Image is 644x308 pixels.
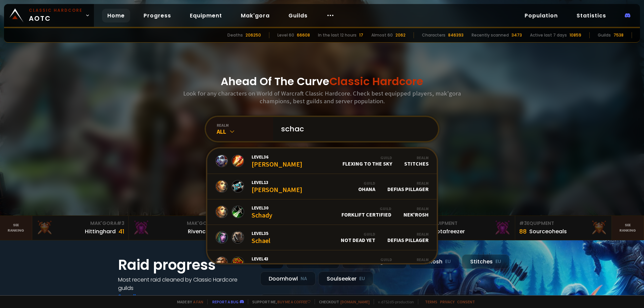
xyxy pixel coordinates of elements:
[409,254,459,269] div: Nek'Rosh
[248,299,311,304] span: Support me,
[193,299,203,304] a: a fan
[252,154,302,168] div: [PERSON_NAME]
[207,225,437,250] a: Level35SchaelGuildNot Dead YetRealmDefias Pillager
[404,155,429,167] div: Stitches
[404,206,429,218] div: Nek'Rosh
[530,32,567,38] div: Active last 7 days
[358,181,375,186] div: Guild
[138,9,176,22] a: Progress
[212,299,238,304] a: Report a bug
[529,227,567,236] div: Sourceoheals
[425,299,437,304] a: Terms
[613,32,624,38] div: 7538
[387,181,429,186] div: Realm
[252,154,302,160] span: Level 36
[118,293,162,300] a: See all progress
[346,257,392,262] div: Guild
[217,128,273,135] div: All
[387,232,429,237] div: Realm
[4,4,94,27] a: Classic HardcoreAOTC
[117,220,124,227] span: # 3
[423,220,511,227] div: Equipment
[519,227,527,236] div: 88
[277,299,311,304] a: Buy me a coffee
[221,73,423,89] h1: Ahead Of The Curve
[512,32,522,38] div: 3473
[341,232,375,243] div: Not Dead Yet
[217,123,273,128] div: realm
[457,299,475,304] a: Consent
[207,174,437,199] a: Level13[PERSON_NAME]GuildOhanaRealmDefias Pillager
[495,258,501,265] small: EU
[519,9,563,22] a: Population
[188,227,209,236] div: Rivench
[359,275,365,282] small: EU
[207,148,437,174] a: Level36[PERSON_NAME]GuildFlexing To The SkyRealmStitches
[341,232,375,237] div: Guild
[612,216,644,240] a: Seeranking
[342,155,392,160] div: Guild
[387,181,429,192] div: Defias Pillager
[184,9,227,22] a: Equipment
[252,256,273,262] span: Level 43
[329,74,423,89] span: Classic Hardcore
[32,216,129,240] a: Mak'Gora#3Hittinghard41
[519,220,607,227] div: Equipment
[173,299,203,304] span: Made by
[404,257,429,262] div: Realm
[36,220,124,227] div: Mak'Gora
[252,230,270,245] div: Schael
[252,179,302,185] span: Level 13
[318,32,357,38] div: In the last 12 hours
[341,206,391,218] div: FORKLIFT CERTIFIED
[29,7,83,13] small: Classic Hardcore
[404,206,429,211] div: Realm
[404,155,429,160] div: Realm
[207,199,437,225] a: Level30SchadyGuildFORKLIFT CERTIFIEDRealmNek'Rosh
[419,216,515,240] a: #2Equipment88Notafreezer
[301,275,307,282] small: NA
[340,299,370,304] a: [DOMAIN_NAME]
[404,257,429,269] div: Stitches
[359,32,363,38] div: 17
[598,32,611,38] div: Guilds
[571,9,611,22] a: Statistics
[445,258,451,265] small: EU
[371,32,393,38] div: Almost 60
[315,299,370,304] span: Checkout
[472,32,509,38] div: Recently scanned
[118,275,252,292] h4: Most recent raid cleaned by Classic Hardcore guilds
[252,179,302,194] div: [PERSON_NAME]
[129,216,225,240] a: Mak'Gora#2Rivench100
[227,32,243,38] div: Deaths
[277,117,430,141] input: Search a character...
[374,299,414,304] span: v. d752d5 - production
[297,32,310,38] div: 66608
[448,32,464,38] div: 846393
[395,32,406,38] div: 2062
[387,232,429,243] div: Defias Pillager
[433,227,465,236] div: Notafreezer
[235,9,275,22] a: Mak'gora
[277,32,294,38] div: Level 60
[29,7,83,23] span: AOTC
[440,299,454,304] a: Privacy
[207,250,437,276] a: Level43SchamiGuildDeath Do Us PartRealmStitches
[260,271,316,286] div: Doomhowl
[342,155,392,167] div: Flexing To The Sky
[462,254,509,269] div: Stitches
[180,89,464,105] h3: Look for any characters on World of Warcraft Classic Hardcore. Check best equipped players, mak'g...
[519,220,527,227] span: # 3
[346,257,392,269] div: Death Do Us Part
[422,32,445,38] div: Characters
[252,256,273,270] div: Schami
[252,230,270,236] span: Level 35
[283,9,313,22] a: Guilds
[252,205,272,211] span: Level 30
[85,227,116,236] div: Hittinghard
[515,216,612,240] a: #3Equipment88Sourceoheals
[252,205,272,219] div: Schady
[570,32,581,38] div: 10859
[341,206,391,211] div: Guild
[118,254,252,275] h1: Raid progress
